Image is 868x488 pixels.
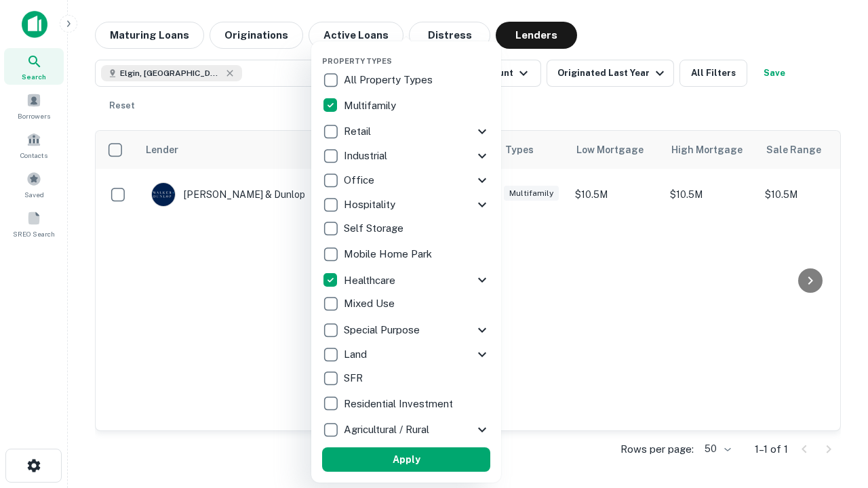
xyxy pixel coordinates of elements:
[344,296,397,312] p: Mixed Use
[344,422,432,438] p: Agricultural / Rural
[344,72,435,88] p: All Property Types
[344,98,399,114] p: Multifamily
[322,418,490,442] div: Agricultural / Rural
[344,246,435,262] p: Mobile Home Park
[322,57,392,65] span: Property Types
[322,192,490,217] div: Hospitality
[322,268,490,292] div: Healthcare
[322,318,490,342] div: Special Purpose
[344,172,377,188] p: Office
[344,220,406,237] p: Self Storage
[322,144,490,168] div: Industrial
[322,342,490,367] div: Land
[344,123,374,140] p: Retail
[344,370,366,386] p: SFR
[344,396,456,412] p: Residential Investment
[344,346,370,363] p: Land
[344,148,390,164] p: Industrial
[344,322,422,338] p: Special Purpose
[800,380,868,445] iframe: Chat Widget
[322,119,490,144] div: Retail
[344,272,398,289] p: Healthcare
[322,168,490,192] div: Office
[322,447,490,472] button: Apply
[344,197,398,213] p: Hospitality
